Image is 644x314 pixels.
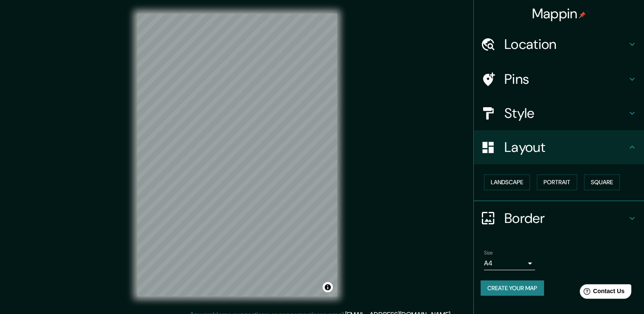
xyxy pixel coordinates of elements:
[532,5,586,22] h4: Mappin
[484,174,530,190] button: Landscape
[504,139,627,156] h4: Layout
[584,174,620,190] button: Square
[579,11,586,18] img: pin-icon.png
[323,282,333,292] button: Toggle attribution
[504,36,627,53] h4: Location
[484,249,493,256] label: Size
[474,96,644,130] div: Style
[474,130,644,164] div: Layout
[504,105,627,122] h4: Style
[474,27,644,61] div: Location
[484,257,535,270] div: A4
[481,280,544,296] button: Create your map
[504,210,627,227] h4: Border
[504,71,627,88] h4: Pins
[537,174,577,190] button: Portrait
[474,201,644,235] div: Border
[474,62,644,96] div: Pins
[137,14,337,297] canvas: Map
[568,281,635,305] iframe: Help widget launcher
